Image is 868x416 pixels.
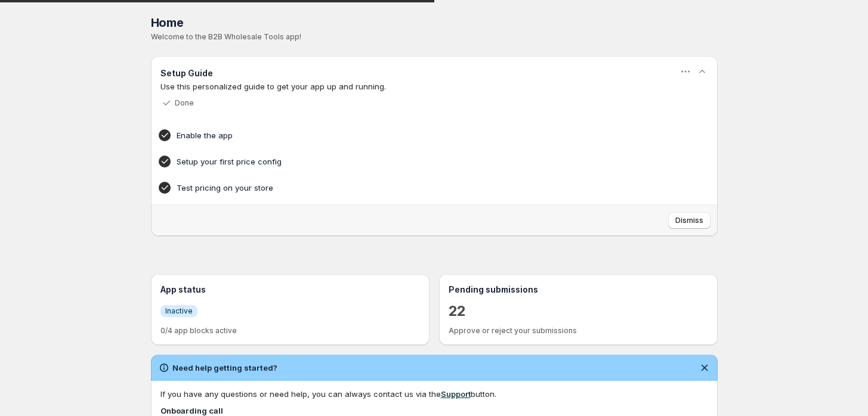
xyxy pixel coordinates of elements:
[675,216,703,225] span: Dismiss
[160,388,708,400] div: If you have any questions or need help, you can always contact us via the button.
[449,302,467,321] a: 22
[449,326,708,336] p: Approve or reject your submissions
[160,284,420,296] h3: App status
[177,129,655,141] h4: Enable the app
[151,15,184,30] span: Home
[449,284,708,296] h3: Pending submissions
[441,389,471,399] a: Support
[172,362,277,374] h2: Need help getting started?
[160,80,708,92] p: Use this personalized guide to get your app up and running.
[175,98,194,108] p: Done
[160,305,197,317] a: InfoInactive
[668,212,711,229] button: Dismiss
[696,359,713,376] button: Dismiss notification
[151,32,718,42] p: Welcome to the B2B Wholesale Tools app!
[160,67,213,79] h3: Setup Guide
[160,326,420,336] p: 0/4 app blocks active
[165,306,193,316] span: Inactive
[177,156,655,167] h4: Setup your first price config
[177,182,655,194] h4: Test pricing on your store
